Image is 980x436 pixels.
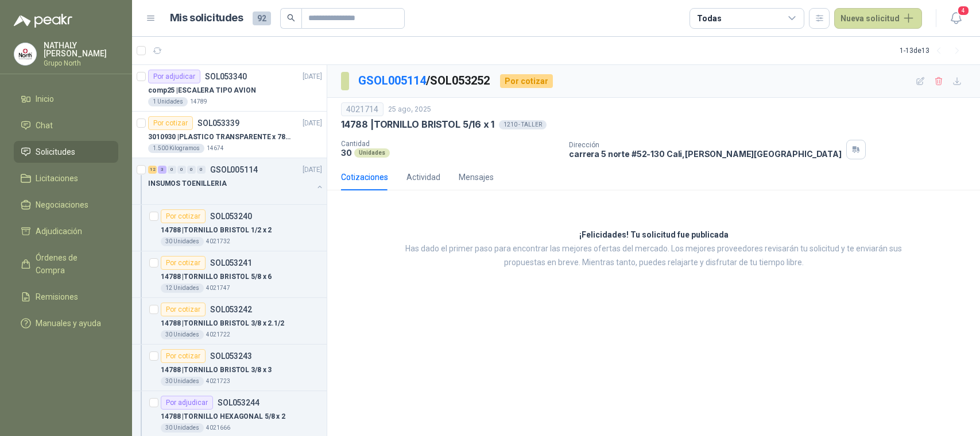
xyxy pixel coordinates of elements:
[287,14,295,22] span: search
[946,8,966,29] button: 4
[253,12,271,25] span: 92
[14,194,118,216] a: Negociaciones
[14,247,118,281] a: Órdenes de Compra
[14,88,118,110] a: Inicio
[14,167,118,189] a: Licitaciones
[341,140,560,148] p: Cantidad
[132,112,327,158] a: Por cotizarSOL053339[DATE] 3010930 |PLASTICO TRANSPARENTE x 78 CMS1.500 Kilogramos14674
[161,271,272,282] p: 14788 | TORNILLO BRISTOL 5/8 x 6
[132,65,327,112] a: Por adjudicarSOL053340[DATE] comp25 |ESCALERA TIPO AVION1 Unidades14789
[210,259,252,267] p: SOL053241
[218,399,259,407] p: SOL053244
[341,171,388,183] div: Cotizaciones
[148,116,193,130] div: Por cotizar
[148,178,227,189] p: INSUMOS TOENILLERIA
[14,220,118,242] a: Adjudicación
[132,345,327,391] a: Por cotizarSOL05324314788 |TORNILLO BRISTOL 3/8 x 330 Unidades4021723
[148,132,291,143] p: 3010930 | PLASTICO TRANSPARENTE x 78 CMS
[14,114,118,136] a: Chat
[161,396,213,410] div: Por adjudicar
[14,286,118,308] a: Remisiones
[187,166,196,174] div: 0
[161,377,204,386] div: 30 Unidades
[341,102,384,116] div: 4021714
[161,349,206,363] div: Por cotizar
[900,41,966,60] div: 1 - 13 de 13
[210,212,252,220] p: SOL053240
[132,298,327,345] a: Por cotizarSOL05324214788 |TORNILLO BRISTOL 3/8 x 2.1/230 Unidades4021722
[161,365,272,376] p: 14788 | TORNILLO BRISTOL 3/8 x 3
[957,5,970,16] span: 4
[148,97,188,106] div: 1 Unidades
[36,93,54,105] span: Inicio
[161,237,204,246] div: 30 Unidades
[161,330,204,339] div: 30 Unidades
[148,163,324,200] a: 12 3 0 0 0 0 GSOL005114[DATE] INSUMOS TOENILLERIA
[14,312,118,334] a: Manuales y ayuda
[148,85,256,96] p: comp25 | ESCALERA TIPO AVION
[390,242,918,270] p: Has dado el primer paso para encontrar las mejores ofertas del mercado. Los mejores proveedores r...
[36,119,53,132] span: Chat
[358,72,491,90] p: / SOL053252
[341,118,494,131] p: 14788 | TORNILLO BRISTOL 5/16 x 1
[388,104,431,115] p: 25 ago, 2025
[161,318,284,329] p: 14788 | TORNILLO BRISTOL 3/8 x 2.1/2
[206,237,230,246] p: 4021732
[148,144,204,153] div: 1.500 Kilogramos
[161,303,206,316] div: Por cotizar
[206,284,230,293] p: 4021747
[206,330,230,339] p: 4021722
[579,228,729,242] h3: ¡Felicidades! Tu solicitud fue publicada
[303,71,322,82] p: [DATE]
[168,166,176,174] div: 0
[14,43,36,65] img: Company Logo
[206,423,230,433] p: 4021666
[190,97,207,106] p: 14789
[36,198,88,211] span: Negociaciones
[36,317,101,330] span: Manuales y ayuda
[148,70,200,83] div: Por adjudicar
[459,171,494,183] div: Mensajes
[197,166,206,174] div: 0
[161,423,204,433] div: 30 Unidades
[569,141,842,149] p: Dirección
[14,14,72,28] img: Logo peakr
[354,148,390,158] div: Unidades
[303,118,322,129] p: [DATE]
[358,74,426,87] a: GSOL005114
[132,205,327,251] a: Por cotizarSOL05324014788 |TORNILLO BRISTOL 1/2 x 230 Unidades4021732
[303,165,322,175] p: [DATE]
[161,284,204,293] div: 12 Unidades
[14,141,118,163] a: Solicitudes
[197,119,239,127] p: SOL053339
[210,305,252,313] p: SOL053242
[170,10,243,26] h1: Mis solicitudes
[161,411,285,422] p: 14788 | TORNILLO HEXAGONAL 5/8 x 2
[500,74,553,88] div: Por cotizar
[36,225,82,238] span: Adjudicación
[36,172,78,185] span: Licitaciones
[205,72,247,81] p: SOL053340
[36,146,75,158] span: Solicitudes
[499,120,547,129] div: 1210 - TALLER
[210,352,252,360] p: SOL053243
[406,171,440,183] div: Actividad
[207,144,224,153] p: 14674
[206,377,230,386] p: 4021723
[161,225,272,236] p: 14788 | TORNILLO BRISTOL 1/2 x 2
[132,251,327,298] a: Por cotizarSOL05324114788 |TORNILLO BRISTOL 5/8 x 612 Unidades4021747
[161,209,206,223] div: Por cotizar
[44,41,118,58] p: NATHALY [PERSON_NAME]
[148,166,157,174] div: 12
[834,8,922,29] button: Nueva solicitud
[161,256,206,270] div: Por cotizar
[158,166,166,174] div: 3
[36,251,107,277] span: Órdenes de Compra
[36,290,78,303] span: Remisiones
[210,166,258,174] p: GSOL005114
[341,148,352,158] p: 30
[697,12,721,25] div: Todas
[177,166,186,174] div: 0
[44,60,118,67] p: Grupo North
[569,149,842,159] p: carrera 5 norte #52-130 Cali , [PERSON_NAME][GEOGRAPHIC_DATA]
